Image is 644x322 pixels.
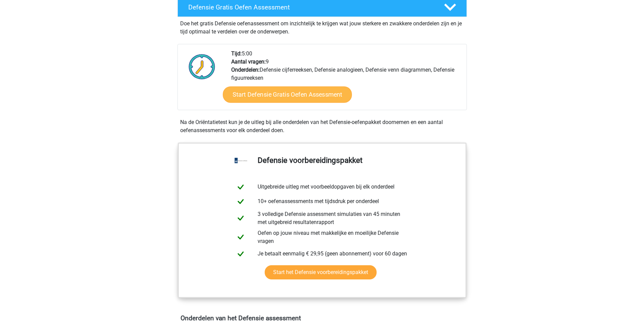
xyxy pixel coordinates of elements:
img: Klok [185,50,219,83]
h4: Onderdelen van het Defensie assessment [181,314,464,322]
a: Start Defensie Gratis Oefen Assessment [223,86,352,103]
a: Start het Defensie voorbereidingspakket [265,265,377,279]
b: Aantal vragen: [231,58,266,65]
div: Na de Oriëntatietest kun je de uitleg bij alle onderdelen van het Defensie-oefenpakket doornemen ... [177,118,467,134]
div: 5:00 9 Defensie cijferreeksen, Defensie analogieen, Defensie venn diagrammen, Defensie figuurreeksen [226,50,466,110]
b: Onderdelen: [231,67,260,73]
h4: Defensie Gratis Oefen Assessment [188,3,433,11]
b: Tijd: [231,50,242,57]
div: Doe het gratis Defensie oefenassessment om inzichtelijk te krijgen wat jouw sterkere en zwakkere ... [177,17,467,36]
